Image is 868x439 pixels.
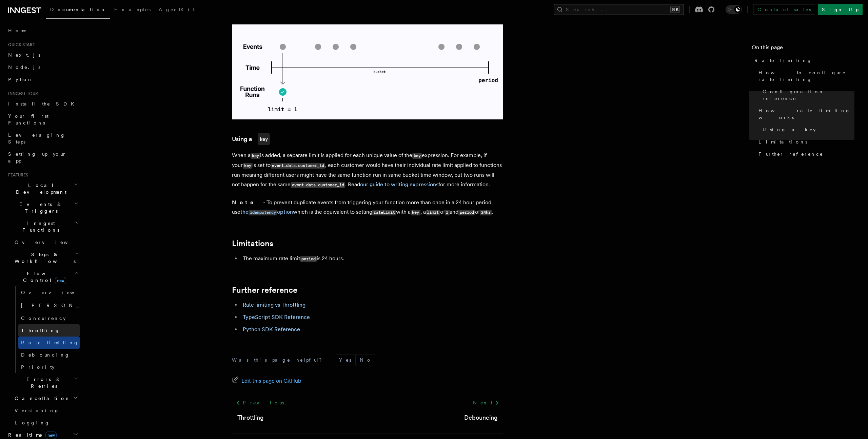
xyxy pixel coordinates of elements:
[251,153,260,159] code: key
[18,361,80,373] a: Priority
[15,240,84,245] span: Overview
[445,210,450,215] code: 1
[754,57,812,64] span: Rate limiting
[21,364,55,370] span: Priority
[159,7,195,12] span: AgentKit
[5,220,73,233] span: Inngest Functions
[243,163,252,169] code: key
[756,104,854,123] a: How rate limiting works
[232,357,327,363] p: Was this page helpful?
[758,107,854,121] span: How rate limiting works
[243,314,310,320] a: TypeScript SDK Reference
[232,199,263,206] strong: Note
[12,417,80,429] a: Logging
[756,136,854,148] a: Limitations
[469,397,503,409] a: Next
[5,201,74,214] span: Events & Triggers
[258,133,270,145] code: key
[458,210,475,215] code: period
[249,210,277,215] code: idempotency
[480,210,492,215] code: 24hr
[8,101,78,107] span: Install the SDK
[554,4,684,15] button: Search...⌘K
[752,43,854,54] h4: On this page
[12,395,71,402] span: Cancellation
[5,49,80,61] a: Next.js
[237,413,264,422] a: Throttling
[5,98,80,110] a: Install the SDK
[50,7,106,12] span: Documentation
[426,210,440,215] code: limit
[243,302,305,308] a: Rate limiting vs Throttling
[300,256,317,262] code: period
[5,198,80,217] button: Events & Triggers
[5,91,38,96] span: Inngest tour
[18,349,80,361] a: Debouncing
[232,151,503,190] p: When a is added, a separate limit is applied for each unique value of the expression. For example...
[232,397,288,409] a: Previous
[5,432,57,438] span: Realtime
[756,66,854,85] a: How to configure rate limiting
[5,110,80,129] a: Your first Functions
[18,299,80,312] a: [PERSON_NAME]
[726,5,742,14] button: Toggle dark mode
[241,254,503,264] li: The maximum rate limit is 24 hours.
[18,286,80,299] a: Overview
[232,198,503,217] p: - To prevent duplicate events from triggering your function more than once in a 24 hour period, u...
[12,251,76,265] span: Steps & Workflows
[12,270,75,284] span: Flow Control
[240,209,293,215] a: theidempotencyoption
[763,126,816,133] span: Using a key
[45,432,57,439] span: new
[8,64,40,70] span: Node.js
[372,210,396,215] code: rateLimit
[21,303,120,308] span: [PERSON_NAME]
[271,163,325,169] code: event.data.customer_id
[758,69,854,83] span: How to configure rate limiting
[5,24,80,37] a: Home
[412,153,422,159] code: key
[15,408,59,413] span: Versioning
[21,290,91,295] span: Overview
[21,340,79,345] span: Rate limiting
[12,267,80,286] button: Flow Controlnew
[5,42,35,47] span: Quick start
[232,24,503,119] img: Visualization of how the rate limit is applied when limit is set to 1
[752,54,854,66] a: Rate limiting
[760,85,854,104] a: Configuration reference
[232,239,273,248] a: Limitations
[12,404,80,417] a: Versioning
[5,179,80,198] button: Local Development
[753,4,815,15] a: Contact sales
[12,286,80,373] div: Flow Controlnew
[291,182,345,188] code: event.data.customer_id
[18,337,80,349] a: Rate limiting
[5,172,28,178] span: Features
[243,326,300,332] a: Python SDK Reference
[8,77,33,82] span: Python
[55,277,66,284] span: new
[155,2,199,18] a: AgentKit
[335,355,355,365] button: Yes
[12,373,80,392] button: Errors & Retries
[5,217,80,236] button: Inngest Functions
[464,413,498,422] a: Debouncing
[232,133,270,145] a: Using akey
[8,151,66,164] span: Setting up your app
[356,355,376,365] button: No
[232,376,301,386] a: Edit this page on GitHub
[12,376,74,389] span: Errors & Retries
[21,328,60,333] span: Throttling
[758,138,807,145] span: Limitations
[46,2,110,19] a: Documentation
[5,61,80,73] a: Node.js
[15,420,50,425] span: Logging
[5,73,80,85] a: Python
[8,132,65,145] span: Leveraging Steps
[5,129,80,148] a: Leveraging Steps
[18,324,80,337] a: Throttling
[12,248,80,267] button: Steps & Workflows
[758,151,823,157] span: Further reference
[670,6,680,13] kbd: ⌘K
[114,7,151,12] span: Examples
